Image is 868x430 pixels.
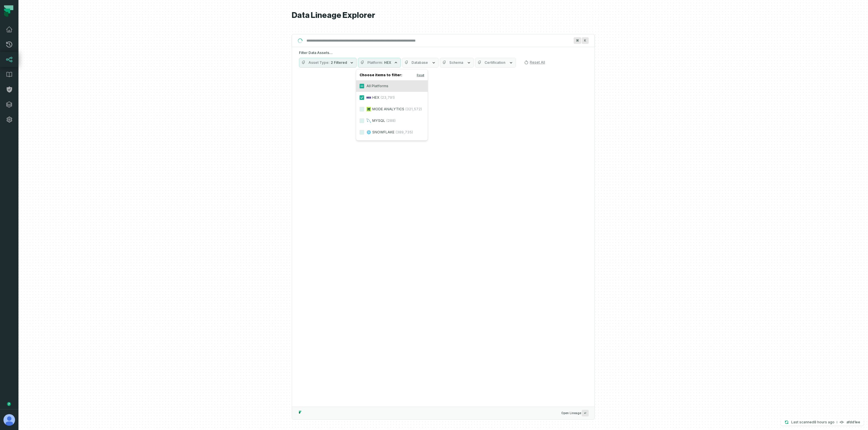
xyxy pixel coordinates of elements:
span: (23,791) [381,95,395,100]
button: Reset [417,73,424,77]
button: MODE ANALYTICS(321,572) [360,107,364,111]
button: PlatformHEX [358,58,401,68]
h1: Data Lineage Explorer [292,10,595,21]
label: MODE ANALYTICS [356,103,428,115]
button: Last scanned[DATE] 1:45:13 AMafdd1ee [781,419,864,426]
span: Press ⌘ + K to focus the search bar [582,37,589,44]
span: Certification [484,60,505,65]
button: Asset Type2 Filtered [299,58,357,68]
span: (321,572) [405,107,422,111]
p: Last scanned [791,419,835,425]
label: MYSQL [356,115,428,126]
span: Database [411,60,428,65]
button: Database [402,58,439,68]
label: All Platforms [356,80,428,92]
button: SNOWFLAKE(389,735) [360,130,364,135]
button: Schema [440,58,474,68]
span: Asset Type [308,60,330,65]
div: Suggestions [292,71,594,407]
span: 2 Filtered [331,60,347,65]
button: Reset All [522,58,547,67]
button: All Platforms [360,84,364,88]
span: Press ⌘ + K to focus the search bar [574,37,581,44]
span: Platform [367,60,383,65]
h5: Filter Data Assets... [299,51,588,55]
span: Open Lineage [561,410,589,416]
span: (288) [386,118,396,123]
label: HEX [356,92,428,103]
button: Certification [475,58,516,68]
button: MYSQL(288) [360,118,364,123]
span: (389,735) [396,130,413,135]
button: HEX(23,791) [360,95,364,100]
span: HEX [384,60,391,65]
span: Press ↵ to add a new Data Asset to the graph [582,410,589,416]
h4: afdd1ee [846,420,860,424]
relative-time: Sep 30, 2025, 1:45 AM GMT+3 [814,420,835,424]
h4: Choose items to filter: [356,72,428,80]
label: SNOWFLAKE [356,126,428,138]
img: avatar of Aviel Bar-Yossef [3,414,15,426]
div: Tooltip anchor [6,401,12,407]
span: Schema [449,60,463,65]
